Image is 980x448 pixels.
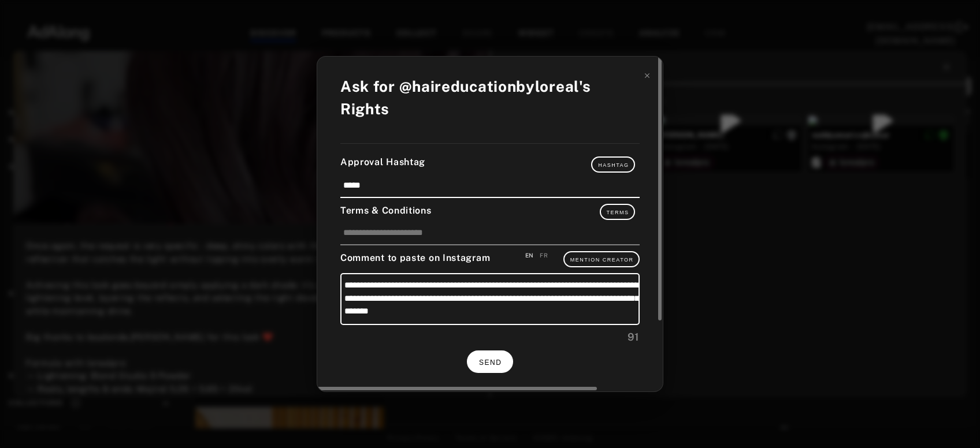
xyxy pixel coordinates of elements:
[607,210,629,215] span: Terms
[540,251,548,260] div: Save an french version of your comment
[340,155,640,173] div: Approval Hashtag
[598,162,629,168] span: Hashtag
[467,350,513,373] button: SEND
[570,257,634,263] span: Mention Creator
[591,156,635,173] button: Hashtag
[563,251,640,267] button: Mention Creator
[600,204,636,220] button: Terms
[340,251,640,267] div: Comment to paste on Instagram
[922,393,980,448] div: Widget de chat
[340,204,640,220] div: Terms & Conditions
[340,329,640,345] div: 91
[525,251,534,260] div: Save an english version of your comment
[922,393,980,448] iframe: Chat Widget
[479,359,502,367] span: SEND
[340,75,640,120] div: Ask for @haireducationbyloreal's Rights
